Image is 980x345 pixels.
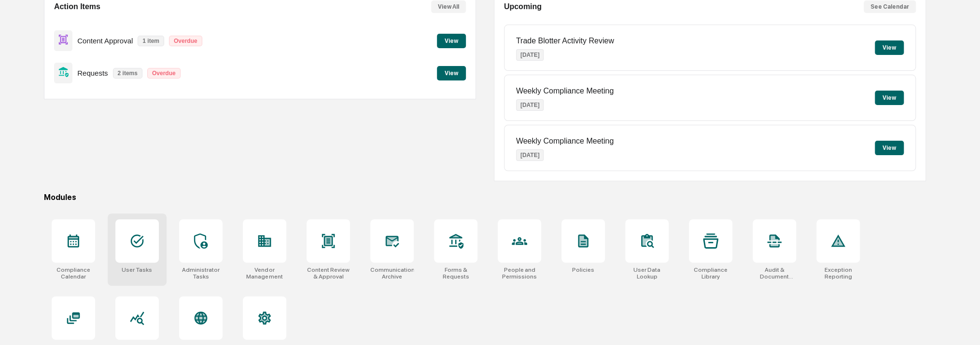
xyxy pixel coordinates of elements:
[307,266,350,280] div: Content Review & Approval
[169,36,202,46] p: Overdue
[516,37,614,45] p: Trade Blotter Activity Review
[138,36,164,46] p: 1 item
[6,167,66,184] a: 🖐️Preclearance
[96,212,117,220] span: Pylon
[6,185,65,202] a: 🔎Data Lookup
[19,171,62,180] span: Preclearance
[753,266,796,280] div: Audit & Document Logs
[179,266,223,280] div: Administrator Tasks
[949,313,975,339] iframe: Open customer support
[437,36,466,45] a: View
[370,266,414,280] div: Communications Archive
[10,73,27,91] img: 1746055101610-c473b297-6a78-478c-a979-82029cc54cd1
[19,131,27,139] img: 1746055101610-c473b297-6a78-478c-a979-82029cc54cd1
[434,266,477,280] div: Forms & Requests
[122,266,152,273] div: User Tasks
[243,266,286,280] div: Vendor Management
[864,0,916,13] button: See Calendar
[19,189,61,199] span: Data Lookup
[68,212,117,220] a: Powered byPylon
[80,131,84,138] span: •
[113,68,142,79] p: 2 items
[70,172,78,179] div: 🗄️
[10,121,25,137] img: Jack Rasmussen
[164,76,176,88] button: Start new chat
[572,266,594,273] div: Policies
[52,266,95,280] div: Compliance Calendar
[43,73,158,83] div: Start new chat
[147,68,181,79] p: Overdue
[516,137,614,146] p: Weekly Compliance Meeting
[689,266,732,280] div: Compliance Library
[437,66,466,80] button: View
[10,20,176,35] p: How can we help?
[516,149,544,161] p: [DATE]
[437,68,466,77] a: View
[437,34,466,48] button: View
[66,167,124,184] a: 🗄️Attestations
[77,37,133,45] p: Content Approval
[54,2,100,11] h2: Action Items
[504,2,542,11] h2: Upcoming
[816,266,860,280] div: Exception Reporting
[80,171,120,180] span: Attestations
[10,190,17,198] div: 🔎
[30,131,78,138] span: [PERSON_NAME]
[875,91,904,105] button: View
[875,40,904,55] button: View
[516,87,614,95] p: Weekly Compliance Meeting
[516,49,544,61] p: [DATE]
[20,73,38,91] img: 8933085812038_c878075ebb4cc5468115_72.jpg
[150,105,176,116] button: See all
[625,266,669,280] div: User Data Lookup
[85,131,105,138] span: [DATE]
[10,172,17,179] div: 🖐️
[875,141,904,155] button: View
[431,0,466,13] button: View All
[498,266,541,280] div: People and Permissions
[77,69,108,77] p: Requests
[43,83,133,91] div: We're available if you need us!
[10,106,65,114] div: Past conversations
[516,99,544,111] p: [DATE]
[44,193,926,202] div: Modules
